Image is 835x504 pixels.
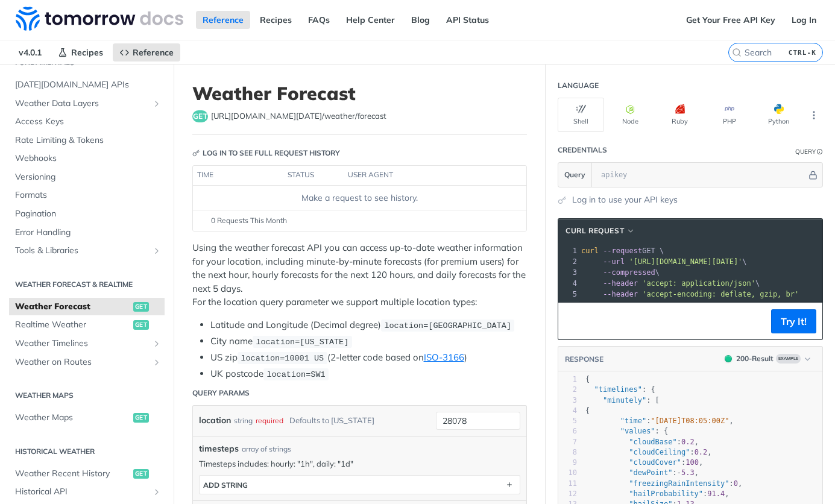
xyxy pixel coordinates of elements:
span: location=SW1 [266,370,325,379]
span: : , [585,438,699,446]
span: Query [564,169,585,180]
button: RESPONSE [564,353,604,365]
button: PHP [706,98,752,132]
span: 'accept-encoding: deflate, gzip, br' [642,290,799,298]
span: "[DATE]T08:05:00Z" [651,417,729,425]
span: get [133,302,149,312]
span: v4.0.1 [12,43,48,61]
button: Try It! [771,309,816,333]
th: user agent [344,166,502,185]
a: Get Your Free API Key [679,11,782,29]
span: - [677,468,681,477]
i: Information [817,149,823,155]
h2: Historical Weather [9,446,165,457]
span: : , [585,490,729,498]
span: Rate Limiting & Tokens [15,134,162,146]
span: : , [585,458,703,467]
span: Error Handling [15,227,162,239]
span: GET \ [581,247,664,255]
li: City name [210,335,527,348]
h2: Weather Maps [9,390,165,401]
span: --header [603,290,638,298]
kbd: CTRL-K [786,46,819,58]
img: Tomorrow.io Weather API Docs [16,7,183,31]
a: Rate Limiting & Tokens [9,131,165,150]
p: Using the weather forecast API you can access up-to-date weather information for your location, i... [192,241,527,309]
a: Help Center [339,11,402,29]
div: Language [558,80,599,91]
a: Blog [405,11,436,29]
a: Weather TimelinesShow subpages for Weather Timelines [9,335,165,353]
span: : , [585,417,734,425]
span: Historical API [15,486,149,498]
div: Query Params [192,388,250,398]
span: "values" [620,427,655,435]
span: Example [776,354,801,364]
span: \ [581,279,760,288]
button: Show subpages for Weather Data Layers [152,99,162,109]
a: Webhooks [9,150,165,168]
div: QueryInformation [795,147,823,156]
span: Weather Timelines [15,338,149,350]
button: Show subpages for Historical API [152,487,162,497]
button: Show subpages for Weather on Routes [152,358,162,367]
li: UK postcode [210,367,527,381]
svg: Search [732,48,742,57]
span: get [133,413,149,423]
span: cURL Request [566,225,624,236]
div: 1 [558,245,579,256]
span: Formats [15,189,162,201]
span: Access Keys [15,116,162,128]
span: 91.4 [707,490,725,498]
a: Tools & LibrariesShow subpages for Tools & Libraries [9,242,165,260]
span: "time" [620,417,646,425]
span: --compressed [603,268,655,277]
span: Webhooks [15,153,162,165]
span: Reference [133,47,174,58]
button: Show subpages for Weather Timelines [152,339,162,348]
span: Recipes [71,47,103,58]
button: Shell [558,98,604,132]
span: get [192,110,208,122]
button: Copy to clipboard [564,312,581,330]
span: "hailProbability" [629,490,703,498]
a: Weather Forecastget [9,298,165,316]
span: 0 [734,479,738,488]
span: [DATE][DOMAIN_NAME] APIs [15,79,162,91]
div: 2 [558,256,579,267]
span: timesteps [199,443,239,455]
button: 200200-ResultExample [719,353,816,365]
span: Weather on Routes [15,356,149,368]
div: 2 [558,385,577,395]
button: cURL Request [561,225,640,237]
li: US zip (2-letter code based on ) [210,351,527,365]
div: Query [795,147,816,156]
a: [DATE][DOMAIN_NAME] APIs [9,76,165,94]
a: API Status [440,11,496,29]
a: Weather Recent Historyget [9,465,165,483]
div: 5 [558,289,579,300]
a: Versioning [9,168,165,186]
a: Log In [785,11,823,29]
span: Weather Forecast [15,301,130,313]
div: 4 [558,278,579,289]
div: 6 [558,426,577,436]
p: Timesteps includes: hourly: "1h", daily: "1d" [199,458,520,469]
button: ADD string [200,476,520,494]
span: Versioning [15,171,162,183]
span: location=[US_STATE] [256,338,348,347]
span: Weather Recent History [15,468,130,480]
input: apikey [595,163,807,187]
a: Log in to use your API keys [572,194,678,206]
a: Weather Data LayersShow subpages for Weather Data Layers [9,95,165,113]
li: Latitude and Longitude (Decimal degree) [210,318,527,332]
div: Defaults to [US_STATE] [289,412,374,429]
div: 12 [558,489,577,499]
span: 5.3 [681,468,695,477]
span: --request [603,247,642,255]
div: array of strings [242,444,291,455]
div: 3 [558,267,579,278]
span: { [585,375,590,383]
span: "cloudBase" [629,438,676,446]
svg: Key [192,150,200,157]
